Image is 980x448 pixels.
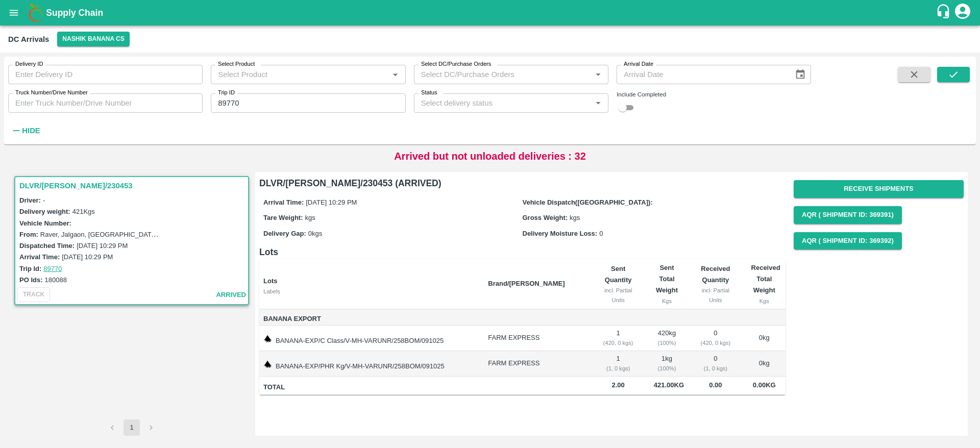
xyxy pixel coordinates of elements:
[216,289,246,301] span: arrived
[523,214,568,221] label: Gross Weight:
[480,326,591,351] td: FARM EXPRESS
[701,265,730,284] b: Received Quantity
[43,196,45,204] span: -
[654,381,684,389] span: 421.00 Kg
[688,326,743,351] td: 0
[696,286,734,305] div: incl. Partial Units
[62,253,113,261] label: [DATE] 10:29 PM
[45,276,67,284] label: 180088
[19,253,60,261] label: Arrival Time:
[599,230,603,237] span: 0
[791,65,810,84] button: Choose date
[599,338,638,347] div: ( 420, 0 kgs)
[263,382,480,393] span: Total
[617,65,787,84] input: Arrival Date
[743,351,786,377] td: 0 kg
[19,208,70,215] label: Delivery weight:
[743,326,786,351] td: 0 kg
[19,179,247,192] h3: DLVR/[PERSON_NAME]/230453
[19,265,41,272] label: Trip Id:
[2,1,26,24] button: open drawer
[656,264,678,294] b: Sent Total Weight
[646,351,688,377] td: 1 kg
[8,93,203,113] input: Enter Truck Number/Drive Number
[19,196,41,204] label: Driver:
[259,326,480,351] td: BANANA-EXP/C Class/V-MH-VARUNR/258BOM/091025
[259,245,786,259] h6: Lots
[259,176,786,190] h6: DLVR/[PERSON_NAME]/230453 (ARRIVED)
[617,90,811,99] div: Include Completed
[15,60,43,68] label: Delivery ID
[211,93,405,113] input: Enter Trip ID
[624,60,653,68] label: Arrival Date
[696,364,734,373] div: ( 1, 0 kgs)
[523,198,653,206] label: Vehicle Dispatch([GEOGRAPHIC_DATA]):
[570,214,580,221] span: kgs
[591,326,646,351] td: 1
[421,60,491,68] label: Select DC/Purchase Orders
[218,60,255,68] label: Select Product
[46,6,936,20] a: Supply Chain
[654,364,680,373] div: ( 100 %)
[103,419,161,436] nav: pagination navigation
[751,264,780,294] b: Received Total Weight
[263,360,272,368] img: weight
[19,242,75,250] label: Dispatched Time:
[654,296,680,306] div: Kgs
[306,198,357,206] span: [DATE] 10:29 PM
[218,89,235,97] label: Trip ID
[263,287,480,296] div: Labels
[263,214,303,221] label: Tare Weight:
[480,351,591,377] td: FARM EXPRESS
[263,335,272,343] img: weight
[794,232,902,250] button: AQR ( Shipment Id: 369392)
[953,2,972,23] div: account of current user
[488,280,565,287] b: Brand/[PERSON_NAME]
[794,206,902,224] button: AQR ( Shipment Id: 369391)
[523,230,598,237] label: Delivery Moisture Loss:
[124,419,140,436] button: page 1
[19,219,71,227] label: Vehicle Number:
[592,96,605,110] button: Open
[688,351,743,377] td: 0
[8,33,49,46] div: DC Arrivals
[19,231,38,238] label: From:
[259,351,480,377] td: BANANA-EXP/PHR Kg/V-MH-VARUNR/258BOM/091025
[394,148,586,164] p: Arrived but not unloaded deliveries : 32
[654,338,680,347] div: ( 100 %)
[308,230,322,237] span: 0 kgs
[15,89,88,97] label: Truck Number/Drive Number
[417,68,575,81] input: Select DC/Purchase Orders
[8,65,203,84] input: Enter Delivery ID
[417,96,589,110] input: Select delivery status
[263,277,277,285] b: Lots
[8,122,43,139] button: Hide
[19,276,43,284] label: PO Ids:
[43,265,62,272] a: 89770
[263,198,304,206] label: Arrival Time:
[57,32,130,46] button: Select DC
[646,326,688,351] td: 420 kg
[77,242,128,250] label: [DATE] 10:29 PM
[751,296,777,306] div: Kgs
[305,214,315,221] span: kgs
[46,8,103,18] b: Supply Chain
[599,286,638,305] div: incl. Partial Units
[26,3,46,23] img: logo
[599,380,638,391] span: 2.00
[936,4,953,22] div: customer-support
[263,230,306,237] label: Delivery Gap:
[696,380,734,391] span: 0.00
[388,68,402,81] button: Open
[605,265,632,284] b: Sent Quantity
[72,208,95,215] label: 421 Kgs
[591,351,646,377] td: 1
[22,127,40,135] strong: Hide
[753,381,776,389] span: 0.00 Kg
[40,230,230,238] label: Raver, Jalgaon, [GEOGRAPHIC_DATA], [GEOGRAPHIC_DATA]
[263,313,480,325] span: Banana Export
[794,180,964,198] button: Receive Shipments
[592,68,605,81] button: Open
[599,364,638,373] div: ( 1, 0 kgs)
[421,89,437,97] label: Status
